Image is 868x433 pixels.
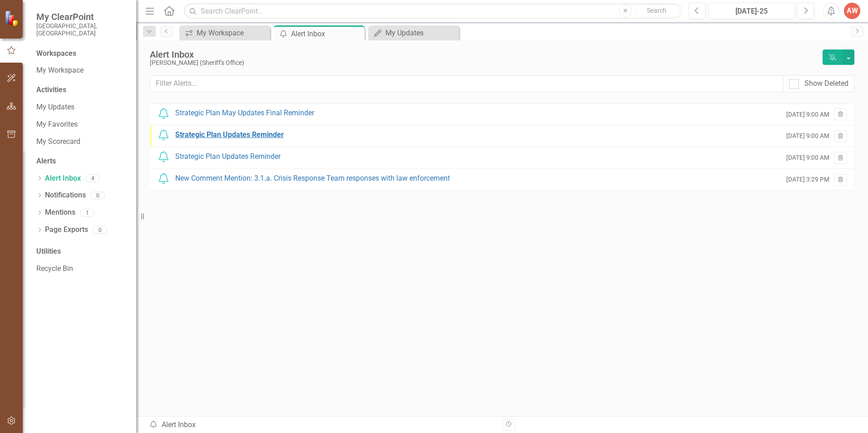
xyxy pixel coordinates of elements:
div: Alert Inbox [149,420,495,430]
div: My Updates [385,27,457,39]
div: [PERSON_NAME] (Sheriff's Office) [150,59,818,66]
div: Show Deleted [804,79,848,89]
small: [DATE] 3:29 PM [786,175,829,184]
div: Strategic Plan Updates Reminder [175,152,281,162]
small: [DATE] 9:00 AM [786,132,829,140]
a: My Updates [370,27,457,39]
div: 1 [80,209,94,216]
div: 0 [93,226,107,234]
span: Search [647,7,666,14]
div: Alert Inbox [150,49,818,59]
div: Alerts [36,156,127,167]
small: [GEOGRAPHIC_DATA], [GEOGRAPHIC_DATA] [36,22,127,37]
small: [DATE] 9:00 AM [786,153,829,162]
div: 4 [85,175,100,182]
div: 0 [90,192,105,199]
a: Alert Inbox [45,173,81,184]
div: Alert Inbox [291,28,362,39]
a: My Favorites [36,119,127,130]
div: [DATE]-25 [711,6,792,17]
span: My ClearPoint [36,11,127,22]
button: AW [844,3,860,19]
a: Recycle Bin [36,264,127,274]
div: Strategic Plan Updates Reminder [175,130,284,140]
div: Utilities [36,246,127,257]
div: Workspaces [36,49,76,59]
small: [DATE] 9:00 AM [786,110,829,119]
a: My Scorecard [36,137,127,147]
input: Filter Alerts... [150,75,784,92]
a: Notifications [45,190,86,201]
img: ClearPoint Strategy [5,10,20,26]
input: Search ClearPoint... [184,3,682,19]
a: My Workspace [36,65,127,76]
div: New Comment Mention: 3.1.a. Crisis Response Team responses with law enforcement [175,173,450,184]
div: My Workspace [197,27,268,39]
div: Strategic Plan May Updates Final Reminder [175,108,314,118]
div: Activities [36,85,127,95]
a: My Workspace [182,27,268,39]
a: Mentions [45,207,75,218]
button: [DATE]-25 [708,3,795,19]
a: My Updates [36,102,127,113]
a: Page Exports [45,225,88,235]
button: Search [634,5,680,17]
